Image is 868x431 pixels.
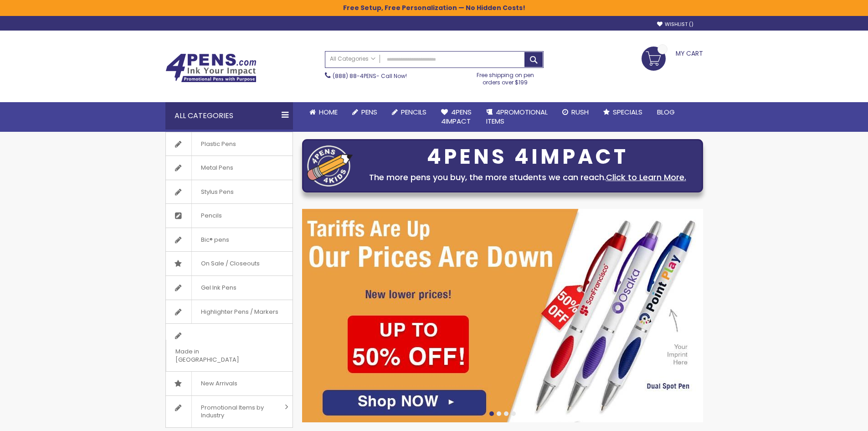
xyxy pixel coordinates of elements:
a: All Categories [325,52,380,67]
a: Made in [GEOGRAPHIC_DATA] [166,324,293,371]
a: Wishlist [657,21,693,28]
span: Stylus Pens [191,180,243,204]
a: Blog [650,102,682,122]
span: Pencils [401,107,426,117]
a: (888) 88-4PENS [333,72,376,80]
span: Metal Pens [191,156,242,180]
a: Plastic Pens [166,132,293,156]
span: Specials [613,107,642,117]
span: Rush [571,107,589,117]
a: Specials [596,102,650,122]
span: - Call Now! [333,72,407,80]
span: Plastic Pens [191,132,245,156]
a: Gel Ink Pens [166,276,293,300]
span: Pens [361,107,377,117]
span: Gel Ink Pens [191,276,246,300]
span: Home [319,107,338,117]
a: Rush [555,102,596,122]
a: Pens [345,102,385,122]
span: Pencils [191,204,231,228]
a: On Sale / Closeouts [166,252,293,275]
span: All Categories [330,55,375,62]
a: Pencils [385,102,434,122]
div: 4PENS 4IMPACT [357,147,698,166]
a: Bic® pens [166,228,293,252]
img: /cheap-promotional-products.html [302,209,703,422]
span: Promotional Items by Industry [191,396,282,427]
div: The more pens you buy, the more students we can reach. [357,171,698,184]
a: 4PROMOTIONALITEMS [479,102,555,132]
span: Highlighter Pens / Markers [191,300,288,324]
img: 4Pens Custom Pens and Promotional Products [165,53,257,83]
span: 4PROMOTIONAL ITEMS [486,107,548,126]
span: Bic® pens [191,228,238,252]
a: Click to Learn More. [606,171,686,183]
a: Pencils [166,204,293,228]
span: New Arrivals [191,372,247,395]
span: Blog [657,107,675,117]
a: Highlighter Pens / Markers [166,300,293,324]
div: All Categories [165,102,293,130]
a: Stylus Pens [166,180,293,204]
img: four_pen_logo.png [307,145,353,187]
a: Promotional Items by Industry [166,396,293,427]
div: Free shipping on pen orders over $199 [467,68,544,86]
a: Home [302,102,345,122]
span: Made in [GEOGRAPHIC_DATA] [166,340,270,371]
a: 4Pens4impact [434,102,479,132]
a: New Arrivals [166,372,293,395]
span: On Sale / Closeouts [191,252,269,275]
span: 4Pens 4impact [441,107,472,126]
a: Metal Pens [166,156,293,180]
